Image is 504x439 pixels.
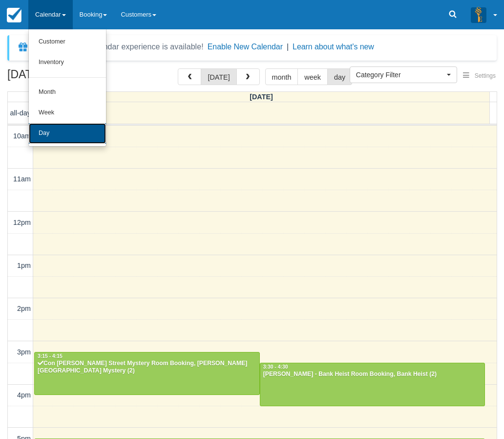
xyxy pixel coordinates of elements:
img: checkfront-main-nav-mini-logo.png [7,8,21,22]
a: Inventory [29,52,106,73]
span: Settings [475,72,496,79]
ul: Calendar [28,29,106,147]
button: week [297,68,328,85]
div: [PERSON_NAME] - Bank Heist Room Booking, Bank Heist (2) [263,371,483,378]
span: 3:30 - 4:30 [263,364,288,370]
span: Category Filter [356,70,444,80]
span: 4pm [17,391,31,399]
span: 3pm [17,348,31,356]
a: 3:30 - 4:30[PERSON_NAME] - Bank Heist Room Booking, Bank Heist (2) [260,363,485,406]
span: 2pm [17,305,31,312]
div: A new Booking Calendar experience is available! [33,41,204,53]
a: Month [29,82,106,103]
button: Enable New Calendar [208,42,283,52]
button: [DATE] [201,68,236,85]
img: A3 [471,7,486,22]
span: 11am [13,175,31,183]
span: | [287,43,289,51]
h2: [DATE] [7,68,131,87]
span: all-day [10,109,31,117]
a: Learn about what's new [293,43,374,51]
div: Con [PERSON_NAME] Street Mystery Room Booking, [PERSON_NAME][GEOGRAPHIC_DATA] Mystery (2) [37,360,257,375]
a: Customer [29,32,106,52]
button: Settings [457,69,502,83]
span: 1pm [17,262,31,269]
span: [DATE] [250,93,273,101]
a: Week [29,103,106,123]
a: Day [29,123,106,144]
button: month [265,68,298,85]
a: 3:15 - 4:15Con [PERSON_NAME] Street Mystery Room Booking, [PERSON_NAME][GEOGRAPHIC_DATA] Mystery (2) [34,352,260,395]
button: Category Filter [350,66,457,83]
span: 10am [13,132,31,140]
button: day [327,68,352,85]
span: 3:15 - 4:15 [38,353,63,359]
span: 12pm [13,219,31,226]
